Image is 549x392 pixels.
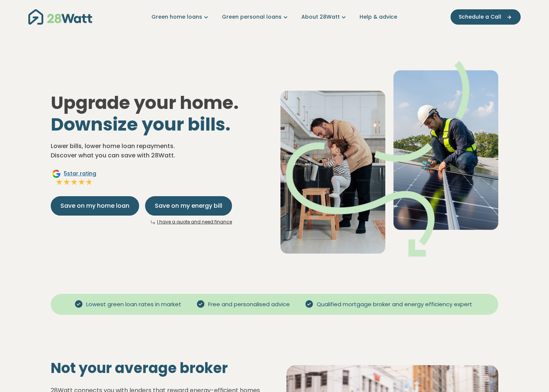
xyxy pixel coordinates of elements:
[60,201,129,210] span: Save on my home loan
[83,300,184,309] span: Lowest green loan rates in market
[52,169,61,178] img: Google
[155,201,222,210] span: Save on my energy bill
[70,178,78,186] img: Full star
[51,112,230,137] span: Downsize your bills.
[51,360,263,377] h2: Not your average broker
[157,219,232,225] a: I have a quote and need finance
[28,9,92,25] img: 28Watt
[56,178,63,186] img: Full star
[51,92,269,135] h1: Upgrade your home.
[360,13,397,21] a: Help & advice
[451,9,521,25] button: Schedule a Call
[51,169,97,187] a: Google5star ratingFull starFull starFull starFull starFull star
[145,196,232,216] button: Save on my energy bill
[78,178,85,186] img: Full star
[85,178,93,186] img: Full star
[314,300,475,309] span: Qualified mortgage broker and energy efficiency expert
[459,13,501,21] span: Schedule a Call
[151,13,210,21] a: Green home loans
[51,141,269,160] p: Lower bills, lower home loan repayments. Discover what you can save with 28Watt.
[63,178,70,186] img: Full star
[301,13,348,21] a: About 28Watt
[205,300,293,309] span: Free and personalised advice
[51,196,139,216] button: Save on my home loan
[222,13,289,21] a: Green personal loans
[28,7,521,26] nav: Main navigation
[64,170,96,178] span: 5 star rating
[280,61,498,257] img: Dad helping toddler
